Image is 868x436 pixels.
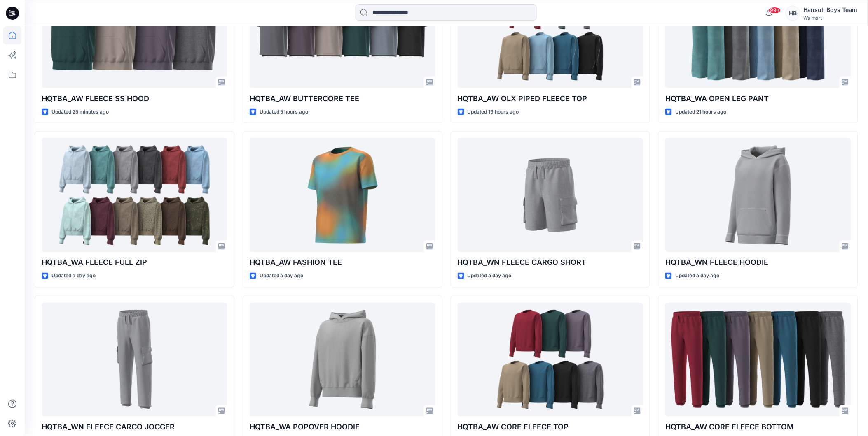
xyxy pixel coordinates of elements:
[468,108,519,116] p: Updated 19 hours ago
[250,422,435,433] p: HQTBA_WA POPOVER HOODIE
[769,7,781,14] span: 99+
[42,138,227,252] a: HQTBA_WA FLEECE FULL ZIP
[675,272,719,281] p: Updated a day ago
[458,257,643,269] p: HQTBA_WN FLEECE CARGO SHORT
[42,257,227,269] p: HQTBA_WA FLEECE FULL ZIP
[665,303,851,417] a: HQTBA_AW CORE FLEECE BOTTOM
[250,257,435,269] p: HQTBA_AW FASHION TEE
[665,138,851,252] a: HQTBA_WN FLEECE HOODIE
[250,303,435,417] a: HQTBA_WA POPOVER HOODIE
[468,272,512,281] p: Updated a day ago
[804,5,858,15] div: Hansoll Boys Team
[458,93,643,104] p: HQTBA_AW OLX PIPED FLEECE TOP
[458,138,643,252] a: HQTBA_WN FLEECE CARGO SHORT
[260,108,309,116] p: Updated 5 hours ago
[665,422,851,433] p: HQTBA_AW CORE FLEECE BOTTOM
[42,303,227,417] a: HQTBA_WN FLEECE CARGO JOGGER
[786,6,800,21] div: HB
[42,422,227,433] p: HQTBA_WN FLEECE CARGO JOGGER
[250,93,435,104] p: HQTBA_AW BUTTERCORE TEE
[51,272,96,281] p: Updated a day ago
[458,422,643,433] p: HQTBA_AW CORE FLEECE TOP
[458,303,643,417] a: HQTBA_AW CORE FLEECE TOP
[665,93,851,104] p: HQTBA_WA OPEN LEG PANT
[51,108,109,116] p: Updated 25 minutes ago
[804,15,858,21] div: Walmart
[42,93,227,104] p: HQTBA_AW FLEECE SS HOOD
[260,272,304,281] p: Updated a day ago
[675,108,726,116] p: Updated 21 hours ago
[665,257,851,269] p: HQTBA_WN FLEECE HOODIE
[250,138,435,252] a: HQTBA_AW FASHION TEE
